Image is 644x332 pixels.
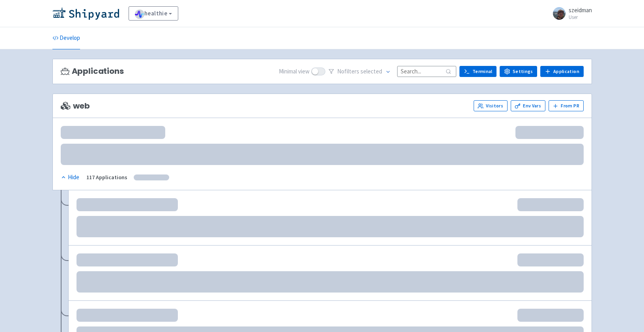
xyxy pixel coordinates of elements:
a: Env Vars [511,100,545,111]
a: Visitors [474,100,508,111]
button: Hide [61,173,80,182]
span: No filter s [337,67,382,76]
button: From PR [549,100,584,111]
div: 117 Applications [86,173,127,182]
a: healthie [129,6,179,21]
a: Settings [500,66,537,77]
span: web [61,101,90,111]
a: szeidman User [548,7,592,20]
span: szeidman [569,6,592,14]
a: Terminal [459,66,497,77]
a: Application [540,66,583,77]
input: Search... [397,66,456,77]
h3: Applications [61,67,124,76]
span: Minimal view [279,67,310,76]
div: Hide [61,173,79,182]
img: Shipyard logo [52,7,119,20]
a: Develop [52,27,80,49]
span: selected [360,68,382,75]
small: User [569,15,592,20]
